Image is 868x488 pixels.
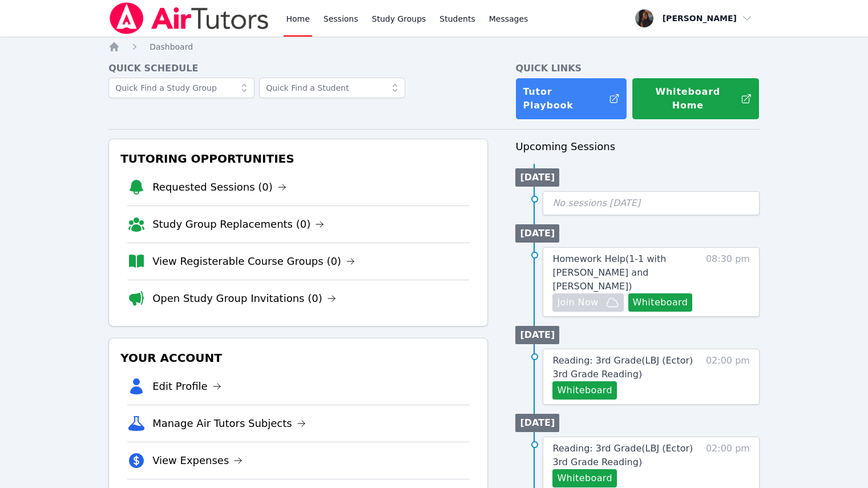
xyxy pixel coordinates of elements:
a: Homework Help(1-1 with [PERSON_NAME] and [PERSON_NAME]) [552,252,700,293]
li: [DATE] [515,414,559,432]
a: Tutor Playbook [515,78,627,120]
button: Join Now [552,293,623,312]
li: [DATE] [515,224,559,243]
span: 02:00 pm [706,354,750,400]
button: Whiteboard [628,293,693,312]
li: [DATE] [515,326,559,344]
h4: Quick Links [515,62,760,75]
span: Dashboard [150,42,193,51]
span: Reading: 3rd Grade ( LBJ (Ector) 3rd Grade Reading ) [552,443,693,467]
input: Quick Find a Student [259,78,405,98]
h4: Quick Schedule [108,62,488,75]
a: Study Group Replacements (0) [152,216,324,232]
h3: Upcoming Sessions [515,139,760,155]
a: Reading: 3rd Grade(LBJ (Ector) 3rd Grade Reading) [552,354,700,381]
span: Join Now [557,296,598,309]
img: Air Tutors [108,2,270,34]
span: Homework Help ( 1-1 with [PERSON_NAME] and [PERSON_NAME] ) [552,253,666,292]
button: Whiteboard Home [632,78,760,120]
h3: Your Account [118,348,478,368]
a: View Expenses [152,453,243,469]
a: Edit Profile [152,378,221,394]
span: No sessions [DATE] [552,197,640,208]
span: Messages [489,13,528,25]
span: Reading: 3rd Grade ( LBJ (Ector) 3rd Grade Reading ) [552,355,693,380]
nav: Breadcrumb [108,41,760,53]
a: Reading: 3rd Grade(LBJ (Ector) 3rd Grade Reading) [552,442,700,469]
a: Open Study Group Invitations (0) [152,291,336,306]
button: Whiteboard [552,469,617,487]
a: Requested Sessions (0) [152,179,286,195]
li: [DATE] [515,168,559,187]
button: Whiteboard [552,381,617,400]
h3: Tutoring Opportunities [118,148,478,169]
span: 02:00 pm [706,442,750,487]
a: View Registerable Course Groups (0) [152,253,355,269]
span: 08:30 pm [706,252,750,312]
a: Dashboard [150,41,193,53]
input: Quick Find a Study Group [108,78,255,98]
a: Manage Air Tutors Subjects [152,416,306,431]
